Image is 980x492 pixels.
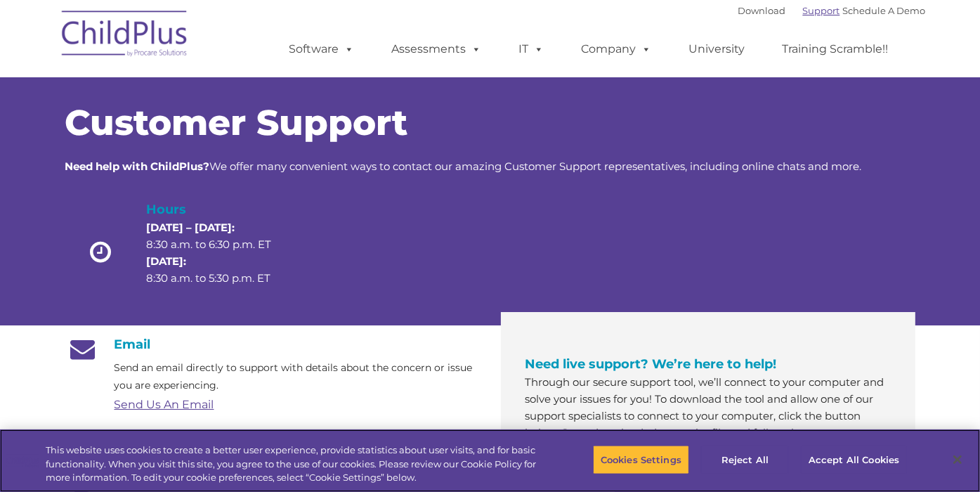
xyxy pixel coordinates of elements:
button: Cookies Settings [593,445,689,474]
a: Company [568,35,666,63]
a: Software [275,35,369,63]
font: | [738,5,926,16]
button: Reject All [701,445,789,474]
p: Send an email directly to support with details about the concern or issue you are experiencing. [115,359,480,394]
a: Download [738,5,786,16]
p: Through our secure support tool, we’ll connect to your computer and solve your issues for you! To... [525,374,891,458]
strong: Need help with ChildPlus? [65,160,210,173]
span: Need live support? We’re here to help! [525,356,777,372]
button: Close [942,444,973,475]
h4: Email [65,337,480,352]
a: IT [505,35,558,63]
span: Customer Support [65,101,408,144]
img: ChildPlus by Procare Solutions [55,1,195,71]
a: University [675,35,759,63]
strong: [DATE] – [DATE]: [146,221,235,234]
button: Accept All Cookies [801,445,907,474]
a: Schedule A Demo [843,5,926,16]
a: Assessments [378,35,496,63]
p: 8:30 a.m. to 6:30 p.m. ET 8:30 a.m. to 5:30 p.m. ET [146,219,295,287]
div: This website uses cookies to create a better user experience, provide statistics about user visit... [46,444,539,485]
a: Send Us An Email [115,398,214,411]
strong: [DATE]: [146,254,186,268]
a: Training Scramble!! [769,35,903,63]
h4: Hours [146,200,295,219]
a: Support [803,5,840,16]
span: We offer many convenient ways to contact our amazing Customer Support representatives, including ... [65,160,862,173]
